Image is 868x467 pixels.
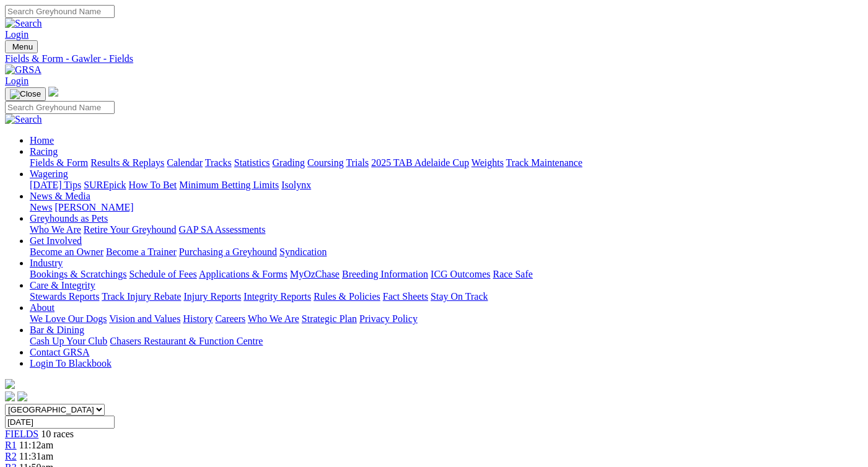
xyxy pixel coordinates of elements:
[313,291,380,302] a: Rules & Policies
[302,313,357,324] a: Strategic Plan
[30,280,95,290] a: Care & Integrity
[10,89,41,99] img: Close
[5,379,15,389] img: logo-grsa-white.png
[30,336,863,347] div: Bar & Dining
[30,235,82,246] a: Get Involved
[383,291,428,302] a: Fact Sheets
[5,64,42,76] img: GRSA
[84,180,126,190] a: SUREpick
[179,180,279,190] a: Minimum Betting Limits
[273,157,305,168] a: Grading
[41,429,74,439] span: 10 races
[167,157,203,168] a: Calendar
[5,5,115,18] input: Search
[30,224,81,235] a: Who We Are
[30,325,84,335] a: Bar & Dining
[346,157,369,168] a: Trials
[183,313,213,324] a: History
[30,157,88,168] a: Fields & Form
[30,358,112,369] a: Login To Blackbook
[179,224,266,235] a: GAP SA Assessments
[279,247,327,257] a: Syndication
[493,269,532,279] a: Race Safe
[102,291,181,302] a: Track Injury Rebate
[109,313,180,324] a: Vision and Values
[30,180,81,190] a: [DATE] Tips
[30,291,863,302] div: Care & Integrity
[179,247,277,257] a: Purchasing a Greyhound
[5,40,38,53] button: Toggle navigation
[30,336,107,346] a: Cash Up Your Club
[30,291,99,302] a: Stewards Reports
[5,87,46,101] button: Toggle navigation
[110,336,263,346] a: Chasers Restaurant & Function Centre
[30,247,863,258] div: Get Involved
[5,451,17,461] a: R2
[30,180,863,191] div: Wagering
[30,347,89,357] a: Contact GRSA
[12,42,33,51] span: Menu
[5,429,38,439] a: FIELDS
[5,440,17,450] a: R1
[30,269,863,280] div: Industry
[30,202,52,212] a: News
[30,313,863,325] div: About
[5,76,28,86] a: Login
[215,313,245,324] a: Careers
[30,302,55,313] a: About
[17,391,27,401] img: twitter.svg
[30,146,58,157] a: Racing
[55,202,133,212] a: [PERSON_NAME]
[359,313,418,324] a: Privacy Policy
[342,269,428,279] a: Breeding Information
[5,391,15,401] img: facebook.svg
[19,440,53,450] span: 11:12am
[5,18,42,29] img: Search
[129,269,196,279] a: Schedule of Fees
[19,451,53,461] span: 11:31am
[30,213,108,224] a: Greyhounds as Pets
[199,269,287,279] a: Applications & Forms
[48,87,58,97] img: logo-grsa-white.png
[5,416,115,429] input: Select date
[30,313,107,324] a: We Love Our Dogs
[30,224,863,235] div: Greyhounds as Pets
[30,247,103,257] a: Become an Owner
[5,53,863,64] a: Fields & Form - Gawler - Fields
[5,29,28,40] a: Login
[290,269,340,279] a: MyOzChase
[5,114,42,125] img: Search
[431,269,490,279] a: ICG Outcomes
[30,258,63,268] a: Industry
[30,269,126,279] a: Bookings & Scratchings
[30,135,54,146] a: Home
[281,180,311,190] a: Isolynx
[5,101,115,114] input: Search
[30,168,68,179] a: Wagering
[205,157,232,168] a: Tracks
[471,157,504,168] a: Weights
[243,291,311,302] a: Integrity Reports
[90,157,164,168] a: Results & Replays
[183,291,241,302] a: Injury Reports
[506,157,582,168] a: Track Maintenance
[431,291,488,302] a: Stay On Track
[371,157,469,168] a: 2025 TAB Adelaide Cup
[30,157,863,168] div: Racing
[234,157,270,168] a: Statistics
[30,202,863,213] div: News & Media
[248,313,299,324] a: Who We Are
[30,191,90,201] a: News & Media
[106,247,177,257] a: Become a Trainer
[129,180,177,190] a: How To Bet
[307,157,344,168] a: Coursing
[84,224,177,235] a: Retire Your Greyhound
